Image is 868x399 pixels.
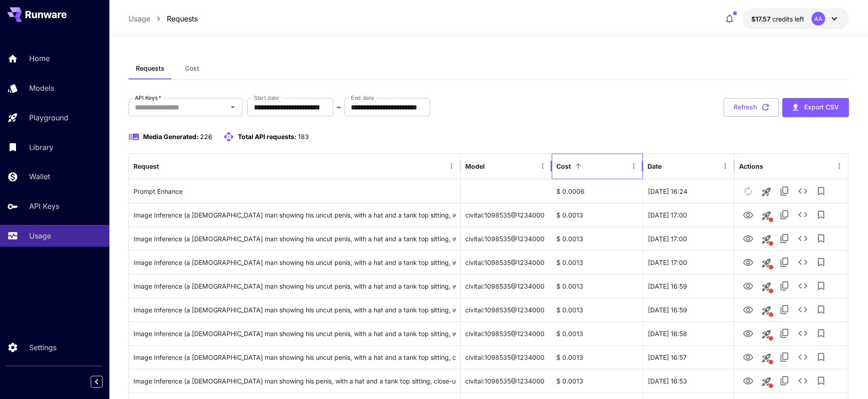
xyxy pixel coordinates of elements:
[134,369,456,393] div: Click to copy prompt
[552,203,643,227] div: $ 0.0013
[794,372,812,390] button: See details
[739,205,757,224] button: View
[298,133,309,140] span: 183
[757,278,776,296] button: This request includes a reference image. Clicking this will load all other parameters, but for pr...
[757,349,776,367] button: This request includes a reference image. Clicking this will load all other parameters, but for pr...
[98,373,109,390] div: Collapse sidebar
[757,207,776,225] button: This request includes a reference image. Clicking this will load all other parameters, but for pr...
[552,298,643,321] div: $ 0.0013
[167,13,198,24] a: Requests
[200,133,212,140] span: 226
[782,98,849,117] button: Export CSV
[724,98,779,117] button: Refresh
[445,160,458,172] button: Menu
[160,160,173,172] button: Sort
[719,160,732,172] button: Menu
[751,15,772,23] span: $17.57
[134,180,456,203] div: Click to copy prompt
[776,348,794,366] button: Copy TaskUUID
[643,321,734,345] div: 23 Sep, 2025 16:58
[134,275,456,298] div: Click to copy prompt
[461,369,552,393] div: civitai:1098535@1234000
[739,181,757,200] button: This media was created over 7 days ago and needs to be re-generated.
[776,277,794,295] button: Copy TaskUUID
[134,203,456,227] div: Click to copy prompt
[226,101,239,114] button: Open
[351,94,374,102] label: End date
[461,250,552,274] div: civitai:1098535@1234000
[812,348,830,366] button: Add to library
[794,182,812,200] button: See details
[461,203,552,227] div: civitai:1098535@1234000
[812,277,830,295] button: Add to library
[643,227,734,250] div: 23 Sep, 2025 17:00
[134,322,456,345] div: Click to copy prompt
[812,206,830,224] button: Add to library
[794,348,812,366] button: See details
[739,253,757,271] button: View
[134,251,456,274] div: Click to copy prompt
[29,83,54,93] p: Models
[757,254,776,272] button: This request includes a reference image. Clicking this will load all other parameters, but for pr...
[29,230,51,241] p: Usage
[552,369,643,393] div: $ 0.0013
[254,94,279,102] label: Start date
[663,160,675,172] button: Sort
[143,133,199,140] span: Media Generated:
[643,369,734,393] div: 23 Sep, 2025 16:53
[134,346,456,369] div: Click to copy prompt
[643,345,734,369] div: 23 Sep, 2025 16:57
[757,301,776,320] button: This request includes a reference image. Clicking this will load all other parameters, but for pr...
[136,64,164,73] span: Requests
[833,160,846,172] button: Menu
[128,13,198,24] nav: breadcrumb
[643,179,734,203] div: 23 Sep, 2025 16:24
[776,372,794,390] button: Copy TaskUUID
[128,13,150,24] a: Usage
[812,324,830,342] button: Add to library
[643,250,734,274] div: 23 Sep, 2025 17:00
[739,162,763,170] div: Actions
[29,342,56,353] p: Settings
[757,183,776,201] button: Launch in playground
[794,301,812,319] button: See details
[572,160,585,172] button: Sort
[751,14,804,24] div: $17.57033
[739,324,757,342] button: View
[643,274,734,298] div: 23 Sep, 2025 16:59
[776,182,794,200] button: Copy TaskUUID
[776,229,794,248] button: Copy TaskUUID
[812,372,830,390] button: Add to library
[776,253,794,271] button: Copy TaskUUID
[29,142,53,153] p: Library
[552,345,643,369] div: $ 0.0013
[185,64,199,73] span: Cost
[135,94,161,102] label: API Keys
[461,298,552,321] div: civitai:1098535@1234000
[461,274,552,298] div: civitai:1098535@1234000
[757,325,776,343] button: This request includes a reference image. Clicking this will load all other parameters, but for pr...
[29,53,50,64] p: Home
[739,276,757,295] button: View
[739,229,757,248] button: View
[91,376,103,388] button: Collapse sidebar
[812,182,830,200] button: Add to library
[552,321,643,345] div: $ 0.0013
[556,162,571,170] div: Cost
[552,274,643,298] div: $ 0.0013
[742,8,849,29] button: $17.57033AA
[739,371,757,390] button: View
[643,203,734,227] div: 23 Sep, 2025 17:00
[336,102,341,113] p: ~
[794,206,812,224] button: See details
[812,12,825,26] div: AA
[757,373,776,391] button: This request includes a reference image. Clicking this will load all other parameters, but for pr...
[776,206,794,224] button: Copy TaskUUID
[772,15,804,23] span: credits left
[643,298,734,321] div: 23 Sep, 2025 16:59
[794,277,812,295] button: See details
[739,347,757,366] button: View
[29,112,68,123] p: Playground
[794,229,812,248] button: See details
